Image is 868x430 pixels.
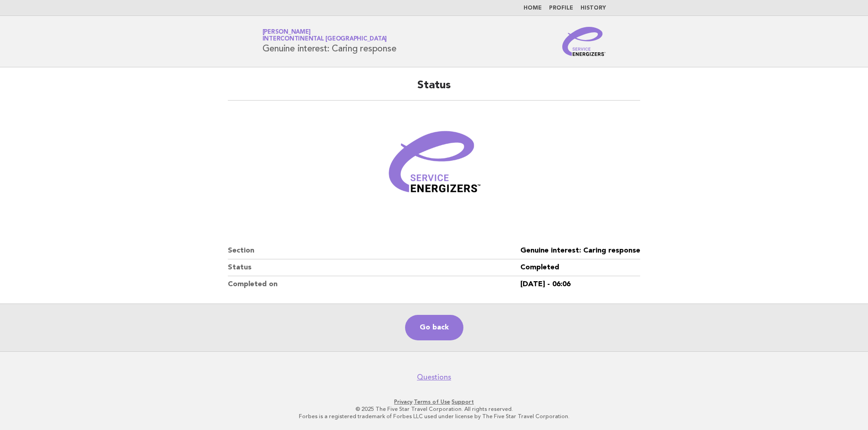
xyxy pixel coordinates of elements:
img: Service Energizers [562,27,606,56]
dd: Genuine interest: Caring response [520,243,640,259]
a: Privacy [394,399,412,405]
h1: Genuine interest: Caring response [262,30,396,53]
dd: [DATE] - 06:06 [520,276,640,293]
span: InterContinental [GEOGRAPHIC_DATA] [262,36,387,42]
a: Go back [405,315,463,340]
a: Questions [417,373,451,382]
a: [PERSON_NAME]InterContinental [GEOGRAPHIC_DATA] [262,29,387,42]
dt: Completed on [228,276,520,293]
dd: Completed [520,259,640,276]
p: Forbes is a registered trademark of Forbes LLC used under license by The Five Star Travel Corpora... [155,413,713,420]
a: Terms of Use [414,399,450,405]
a: Support [452,399,474,405]
p: © 2025 The Five Star Travel Corporation. All rights reserved. [155,405,713,413]
a: History [580,5,606,11]
dt: Section [228,243,520,259]
h2: Status [228,78,640,101]
a: Profile [549,5,573,11]
a: Home [524,5,542,11]
img: Verified [380,111,489,221]
p: · · [155,398,713,405]
dt: Status [228,259,520,276]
